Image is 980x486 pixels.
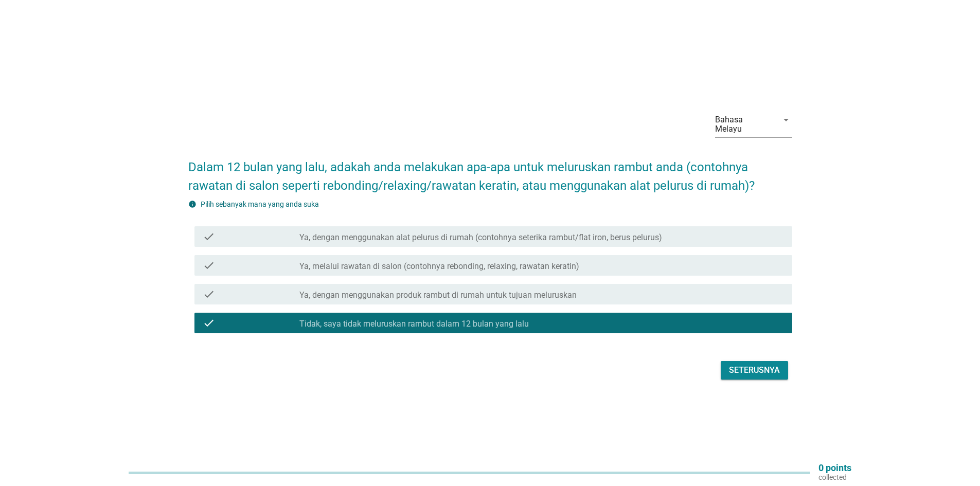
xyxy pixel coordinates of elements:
button: Seterusnya [721,361,788,380]
div: Seterusnya [729,364,780,376]
label: Ya, dengan menggunakan produk rambut di rumah untuk tujuan meluruskan [299,290,577,300]
label: Tidak, saya tidak meluruskan rambut dalam 12 bulan yang lalu [299,319,529,329]
div: Bahasa Melayu [715,115,772,134]
p: collected [818,473,851,482]
label: Ya, dengan menggunakan alat pelurus di rumah (contohnya seterika rambut/flat iron, berus pelurus) [299,232,662,243]
i: check [203,288,215,300]
h2: Dalam 12 bulan yang lalu, adakah anda melakukan apa-apa untuk meluruskan rambut anda (contohnya r... [188,148,792,195]
p: 0 points [818,463,851,473]
i: check [203,230,215,243]
i: info [188,200,197,208]
label: Ya, melalui rawatan di salon (contohnya rebonding, relaxing, rawatan keratin) [299,261,579,272]
i: arrow_drop_down [780,114,792,126]
i: check [203,317,215,329]
label: Pilih sebanyak mana yang anda suka [201,200,319,208]
i: check [203,259,215,272]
